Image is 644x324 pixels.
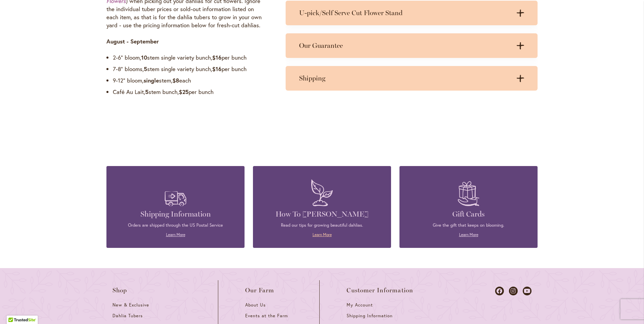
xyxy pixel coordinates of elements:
a: Learn More [313,232,332,237]
summary: U-pick/Self Serve Cut Flower Stand [286,1,538,25]
span: Shop [112,287,127,294]
h4: How To [PERSON_NAME] [263,209,381,219]
h3: U-pick/Self Serve Cut Flower Stand [299,9,511,17]
summary: Our Guarantee [286,33,538,58]
summary: Shipping [286,66,538,91]
span: Customer Information [347,287,413,294]
p: Orders are shipped through the US Postal Service [117,222,234,228]
h3: Our Guarantee [299,41,511,50]
strong: August - September [106,37,159,45]
strong: single [143,76,159,84]
li: 9-12” bloom, stem, each [113,76,266,85]
a: Learn More [166,232,185,237]
strong: $16 [212,65,222,73]
li: Café Au Lait, stem bunch, per bunch [113,88,266,96]
strong: 10 [141,54,147,61]
a: Dahlias on Youtube [523,287,532,295]
h4: Gift Cards [410,209,527,219]
a: Dahlias on Facebook [495,287,504,295]
strong: 5 [144,65,147,73]
h3: Shipping [299,74,511,83]
a: Learn More [459,232,478,237]
strong: $8 [172,76,179,84]
p: Read our tips for growing beautiful dahlias. [263,222,381,228]
strong: $16 [212,54,222,61]
p: Give the gift that keeps on blooming. [410,222,527,228]
strong: 5 [145,88,149,96]
span: Our Farm [245,287,274,294]
li: 2-6” bloom, stem single variety bunch, per bunch [113,54,266,62]
strong: $25 [179,88,189,96]
h4: Shipping Information [117,209,234,219]
a: Dahlias on Instagram [509,287,518,295]
li: 7-8” blooms, stem single variety bunch, per bunch [113,65,266,73]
